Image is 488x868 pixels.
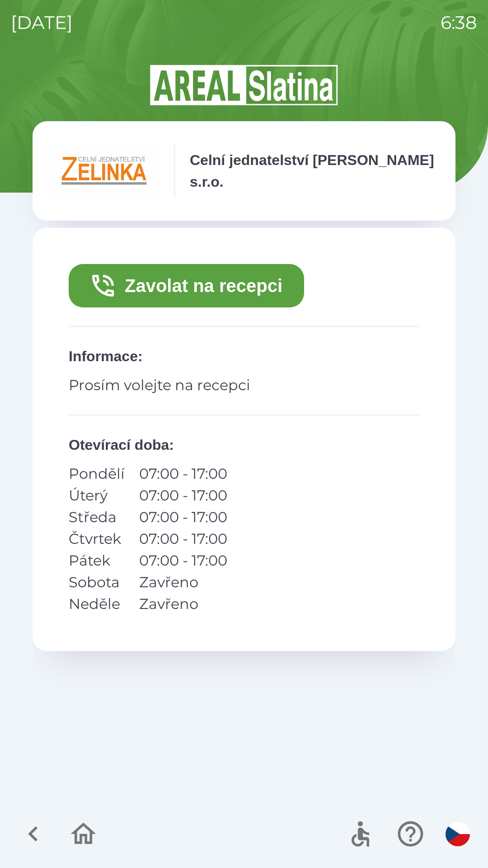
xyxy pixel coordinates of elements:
p: 07:00 - 17:00 [139,485,227,506]
p: Pátek [69,550,125,571]
img: Logo [33,63,455,107]
p: Otevírací doba : [69,434,419,456]
p: 07:00 - 17:00 [139,550,227,571]
p: Neděle [69,593,125,615]
p: 07:00 - 17:00 [139,528,227,550]
p: Zavřeno [139,593,227,615]
img: cs flag [446,822,470,846]
p: Čtvrtek [69,528,125,550]
p: Informace : [69,345,419,367]
p: Sobota [69,571,125,593]
p: 07:00 - 17:00 [139,463,227,485]
p: [DATE] [11,9,73,36]
p: 07:00 - 17:00 [139,506,227,528]
p: Celní jednatelství [PERSON_NAME] s.r.o. [190,149,437,193]
p: Zavřeno [139,571,227,593]
img: e791fe39-6e5c-4488-8406-01cea90b779d.png [51,144,159,198]
p: Pondělí [69,463,125,485]
p: 6:38 [441,9,477,36]
p: Středa [69,506,125,528]
p: Prosím volejte na recepci [69,374,419,396]
p: Úterý [69,485,125,506]
button: Zavolat na recepci [69,264,304,307]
